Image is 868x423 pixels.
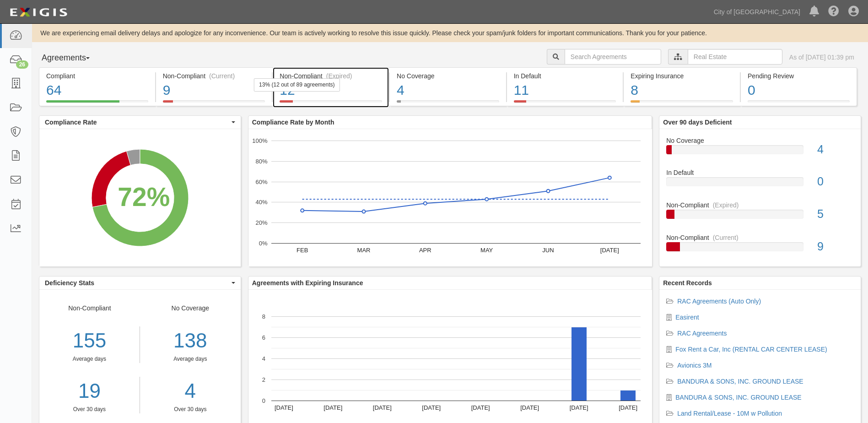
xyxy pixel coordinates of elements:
[677,362,712,369] a: Avionics 3M
[46,71,148,81] div: Compliant
[262,355,265,362] text: 4
[323,404,342,411] text: [DATE]
[631,71,733,81] div: Expiring Insurance
[675,394,801,401] a: BANDURA & SONS, INC. GROUND LEASE
[252,119,334,126] b: Compliance Rate by Month
[828,6,839,17] i: Help Center - Complianz
[810,206,861,222] div: 5
[280,71,382,81] div: Non-Compliant (Expired)
[39,406,140,413] div: Over 30 days
[297,247,308,254] text: FEB
[419,247,431,254] text: APR
[275,404,293,411] text: [DATE]
[255,178,267,185] text: 60%
[252,137,268,144] text: 100%
[659,168,861,177] div: In Default
[810,141,861,158] div: 4
[254,78,340,92] div: 13% (12 out of 89 agreements)
[118,179,170,216] div: 72%
[16,60,28,69] div: 26
[248,129,652,266] svg: A chart.
[624,100,740,108] a: Expiring Insurance8
[422,404,441,411] text: [DATE]
[480,247,493,254] text: MAY
[252,279,363,287] b: Agreements with Expiring Insurance
[677,298,761,305] a: RAC Agreements (Auto Only)
[45,278,229,287] span: Deficiency Stats
[810,174,861,190] div: 0
[262,313,265,320] text: 8
[39,116,241,129] button: Compliance Rate
[273,100,389,108] a: Non-Compliant(Expired)1213% (12 out of 89 agreements)
[156,100,272,108] a: Non-Compliant(Current)9
[357,247,370,254] text: MAR
[147,377,234,406] a: 4
[677,330,727,337] a: RAC Agreements
[514,81,616,100] div: 11
[600,247,619,254] text: [DATE]
[262,397,265,404] text: 0
[709,3,805,21] a: City of [GEOGRAPHIC_DATA]
[659,201,861,210] div: Non-Compliant
[140,304,241,413] div: No Coverage
[39,100,155,108] a: Compliant64
[39,129,241,266] svg: A chart.
[514,71,616,81] div: In Default
[663,279,712,287] b: Recent Records
[7,4,70,21] img: logo-5460c22ac91f19d4615b14bd174203de0afe785f0fc80cf4dbbc73dc1793850b.png
[810,239,861,255] div: 9
[147,406,234,413] div: Over 30 days
[666,233,854,259] a: Non-Compliant(Current)9
[163,71,265,81] div: Non-Compliant (Current)
[39,277,241,289] button: Deficiency Stats
[565,49,661,65] input: Search Agreements
[39,377,140,406] a: 19
[147,326,234,355] div: 138
[163,81,265,100] div: 9
[789,53,854,62] div: As of [DATE] 01:39 pm
[507,100,623,108] a: In Default11
[397,81,499,100] div: 4
[147,355,234,363] div: Average days
[659,136,861,145] div: No Coverage
[666,168,854,201] a: In Default0
[677,378,803,385] a: BANDURA & SONS, INC. GROUND LEASE
[255,199,267,206] text: 40%
[326,71,352,81] div: (Expired)
[39,355,140,363] div: Average days
[675,314,699,321] a: Easirent
[677,410,782,417] a: Land Rental/Lease - 10M w Pollution
[39,304,140,413] div: Non-Compliant
[688,49,782,65] input: Real Estate
[663,119,732,126] b: Over 90 days Deficient
[262,376,265,383] text: 2
[373,404,392,411] text: [DATE]
[209,71,235,81] div: (Current)
[39,326,140,355] div: 155
[659,233,861,242] div: Non-Compliant
[397,71,499,81] div: No Coverage
[569,404,588,411] text: [DATE]
[471,404,490,411] text: [DATE]
[542,247,554,254] text: JUN
[713,233,739,242] div: (Current)
[713,201,739,210] div: (Expired)
[259,240,267,247] text: 0%
[520,404,539,411] text: [DATE]
[32,28,868,38] div: We are experiencing email delivery delays and apologize for any inconvenience. Our team is active...
[675,346,827,353] a: Fox Rent a Car, Inc (RENTAL CAR CENTER LEASE)
[631,81,733,100] div: 8
[390,100,506,108] a: No Coverage4
[741,100,857,108] a: Pending Review0
[45,118,229,127] span: Compliance Rate
[39,49,108,67] button: Agreements
[262,334,265,341] text: 6
[255,219,267,226] text: 20%
[748,71,850,81] div: Pending Review
[619,404,637,411] text: [DATE]
[748,81,850,100] div: 0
